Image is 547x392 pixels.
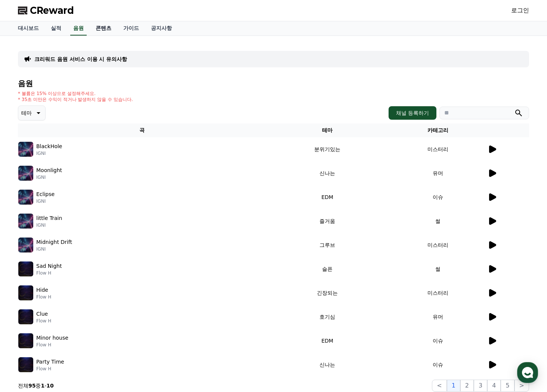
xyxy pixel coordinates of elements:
p: Clue [36,310,48,318]
td: 유머 [389,305,487,329]
img: music [18,357,33,372]
img: music [18,238,33,252]
button: < [432,380,446,392]
p: Hide [36,286,48,294]
p: IGNI [36,198,55,204]
p: Flow H [36,294,51,300]
p: 전체 중 - [18,382,54,389]
td: 미스터리 [389,233,487,257]
img: music [18,309,33,324]
td: EDM [266,185,389,209]
p: IGNI [36,222,62,228]
strong: 10 [46,383,53,389]
a: 대시보드 [12,21,45,36]
span: CReward [30,4,74,16]
td: 미스터리 [389,281,487,305]
p: BlackHole [36,143,62,150]
a: 홈 [2,237,49,256]
button: 3 [474,380,487,392]
p: Party Time [36,358,64,366]
th: 카테고리 [389,123,487,137]
img: music [18,285,33,300]
td: 긴장되는 [266,281,389,305]
img: music [18,261,33,276]
button: 채널 등록하기 [389,106,436,120]
p: IGNI [36,246,72,252]
a: 로그인 [511,6,529,15]
button: 1 [447,380,460,392]
td: 즐거움 [266,209,389,233]
a: 가이드 [117,21,145,36]
span: 대화 [68,249,77,255]
strong: 1 [41,383,44,389]
img: music [18,333,33,348]
td: 이슈 [389,329,487,353]
p: IGNI [36,150,62,156]
a: 대화 [49,237,96,256]
td: 신나는 [266,161,389,185]
p: Sad Night [36,262,62,270]
a: 음원 [70,21,87,36]
p: Midnight Drift [36,238,72,246]
button: 테마 [18,105,46,120]
img: music [18,190,33,205]
p: Flow H [36,270,62,276]
a: 실적 [45,21,67,36]
td: 호기심 [266,305,389,329]
td: 그루브 [266,233,389,257]
img: music [18,214,33,229]
a: 크리워드 음원 서비스 이용 시 유의사항 [34,55,127,63]
span: 홈 [24,248,28,254]
p: Minor house [36,334,68,342]
td: 미스터리 [389,137,487,161]
p: 테마 [21,108,32,118]
span: 설정 [115,248,124,254]
button: 4 [487,380,501,392]
button: 2 [460,380,474,392]
button: > [514,380,529,392]
p: little Train [36,214,62,222]
a: 콘텐츠 [90,21,117,36]
td: 신나는 [266,353,389,377]
td: 썰 [389,209,487,233]
td: 이슈 [389,185,487,209]
td: EDM [266,329,389,353]
p: * 볼륨은 15% 이상으로 설정해주세요. [18,91,133,97]
th: 곡 [18,123,266,137]
h4: 음원 [18,79,529,88]
p: Flow H [36,318,51,324]
p: Eclipse [36,190,55,198]
p: * 35초 미만은 수익이 적거나 발생하지 않을 수 있습니다. [18,97,133,102]
img: music [18,166,33,181]
a: 설정 [96,237,143,256]
td: 슬픈 [266,257,389,281]
th: 테마 [266,123,389,137]
button: 5 [501,380,514,392]
p: Flow H [36,366,64,372]
td: 유머 [389,161,487,185]
td: 썰 [389,257,487,281]
p: Moonlight [36,166,62,174]
td: 이슈 [389,353,487,377]
td: 분위기있는 [266,137,389,161]
p: IGNI [36,174,62,180]
p: Flow H [36,342,68,348]
a: CReward [18,4,74,16]
a: 공지사항 [145,21,178,36]
img: music [18,142,33,157]
strong: 95 [28,383,35,389]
